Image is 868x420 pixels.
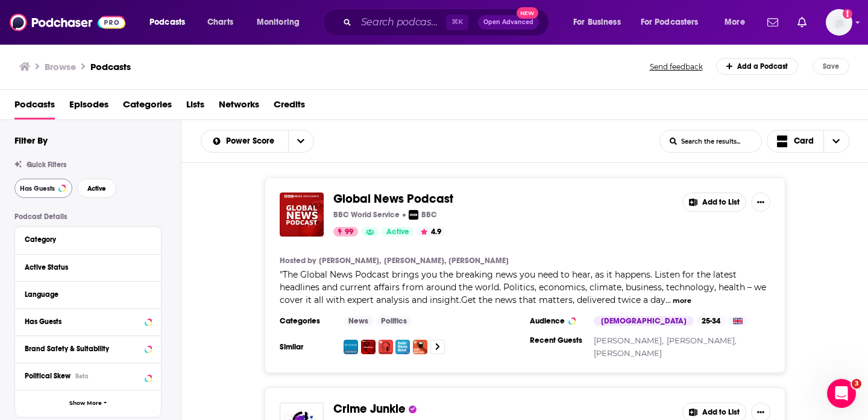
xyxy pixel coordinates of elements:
[90,61,131,72] a: Podcasts
[594,336,664,345] a: [PERSON_NAME],
[826,9,852,36] img: User Profile
[25,287,151,302] button: Language
[344,316,373,326] a: News
[288,130,313,152] button: open menu
[186,95,204,119] span: Lists
[646,62,706,72] button: Send feedback
[667,336,737,345] a: [PERSON_NAME],
[280,269,766,305] span: The Global News Podcast brings you the breaking news you need to hear, as it happens. Listen for ...
[123,95,172,119] a: Categories
[25,345,141,353] div: Brand Safety & Suitability
[333,192,453,206] a: Global News Podcast
[813,58,849,75] button: Save
[15,390,161,417] button: Show More
[69,95,108,119] span: Episodes
[409,210,418,220] img: BBC
[751,192,770,212] button: Show More Button
[376,316,412,326] a: Politics
[384,256,446,266] a: [PERSON_NAME],
[827,379,856,408] iframe: Intercom live chat
[852,379,861,389] span: 3
[333,401,406,416] span: Crime Junkie
[25,317,141,326] div: Has Guests
[14,179,72,198] button: Has Guests
[530,336,584,345] h3: Recent Guests
[75,372,89,380] div: Beta
[356,13,446,32] input: Search podcasts, credits, & more...
[25,235,143,244] div: Category
[517,7,538,19] span: New
[333,402,406,416] a: Crime Junkie
[45,61,76,72] h3: Browse
[319,256,381,266] a: [PERSON_NAME],
[448,256,509,266] a: [PERSON_NAME]
[226,137,278,145] span: Power Score
[201,137,288,145] button: open menu
[573,14,621,31] span: For Business
[25,263,143,272] div: Active Status
[641,14,699,31] span: For Podcasters
[14,95,55,119] a: Podcasts
[280,192,324,237] img: Global News Podcast
[413,340,427,354] a: FT News Briefing
[335,8,561,36] div: Search podcasts, credits, & more...
[25,341,151,356] button: Brand Safety & Suitability
[280,256,316,266] h4: Hosted by
[248,13,315,32] button: open menu
[25,372,71,380] span: Political Skew
[345,226,353,238] span: 99
[20,185,55,192] span: Has Guests
[207,14,233,31] span: Charts
[280,342,334,352] h3: Similar
[767,130,850,153] button: Choose View
[149,14,185,31] span: Podcasts
[25,368,151,383] button: Political SkewBeta
[673,296,691,306] button: more
[25,259,151,275] button: Active Status
[87,185,106,192] span: Active
[274,95,305,119] a: Credits
[386,226,409,238] span: Active
[446,14,468,30] span: ⌘ K
[395,340,410,354] a: Daily News Brief
[69,400,102,407] span: Show More
[716,13,760,32] button: open menu
[633,13,716,32] button: open menu
[25,232,151,247] button: Category
[594,348,662,358] a: [PERSON_NAME]
[826,9,852,36] span: Logged in as VHannley
[361,340,376,354] img: Newshour
[200,13,241,32] a: Charts
[697,316,725,326] div: 25-34
[382,227,414,237] a: Active
[280,269,766,305] span: "
[280,316,334,326] h3: Categories
[716,58,799,75] a: Add a Podcast
[417,227,445,237] button: 4.9
[682,192,746,212] button: Add to List
[409,210,437,220] a: BBCBBC
[344,340,358,354] img: The World
[201,130,314,153] h2: Choose List sort
[379,340,393,354] img: Economist Podcasts
[141,13,201,32] button: open menu
[333,227,358,237] a: 99
[219,95,259,119] a: Networks
[763,12,783,33] a: Show notifications dropdown
[421,210,437,220] p: BBC
[25,314,151,329] button: Has Guests
[333,210,400,220] p: BBC World Service
[257,14,300,31] span: Monitoring
[843,9,852,19] svg: Add a profile image
[565,13,636,32] button: open menu
[27,161,66,169] span: Quick Filters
